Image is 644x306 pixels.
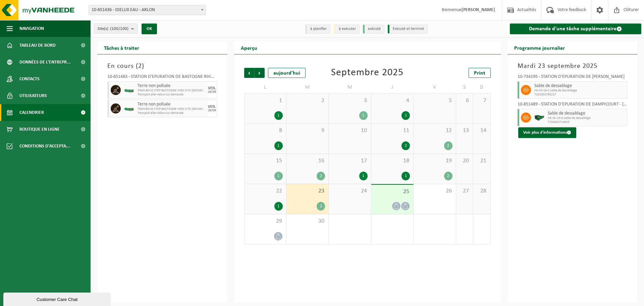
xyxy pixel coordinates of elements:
[375,188,410,195] span: 25
[507,41,572,54] h2: Programme journalier
[19,138,70,155] span: Conditions d'accepta...
[417,97,452,104] span: 5
[332,97,367,104] span: 3
[274,111,283,120] div: 1
[331,68,404,78] div: Septembre 2025
[138,93,206,97] span: Transport aller-retour sur demande
[234,41,264,54] h2: Aperçu
[19,87,47,104] span: Utilisateurs
[208,109,216,112] div: 26/09
[371,81,414,93] td: J
[417,157,452,165] span: 19
[548,111,626,116] span: Sable de dessablage
[290,157,325,165] span: 16
[375,97,410,104] span: 4
[97,41,146,54] h2: Tâches à traiter
[208,105,216,109] div: VEN.
[332,127,367,134] span: 10
[401,111,410,120] div: 1
[248,218,283,225] span: 29
[138,63,142,70] span: 2
[534,93,626,97] span: T250002795217
[138,107,206,111] span: TRAN BOUE STEP BASTOGNE VERS SITE [GEOGRAPHIC_DATA]/[GEOGRAPHIC_DATA] EAU
[244,81,286,93] td: L
[244,68,254,78] span: Précédent
[19,54,71,71] span: Données de l'entrepr...
[89,5,206,15] span: 10-851436 - IDELUX EAU - ARLON
[477,97,487,104] span: 7
[3,291,112,306] iframe: chat widget
[274,172,283,180] div: 1
[290,218,325,225] span: 30
[534,89,626,93] span: HK-XS-16-C sable de dessablage
[332,157,367,165] span: 17
[477,127,487,134] span: 14
[332,187,367,195] span: 24
[359,111,368,120] div: 1
[208,90,216,94] div: 26/09
[290,127,325,134] span: 9
[255,68,265,78] span: Suivant
[138,111,206,115] span: Transport aller-retour sur demande
[510,24,642,34] a: Demande d'une tâche supplémentaire
[469,68,491,78] a: Print
[477,157,487,165] span: 21
[89,5,206,15] span: 10-851436 - IDELUX EAU - ARLON
[274,141,283,150] div: 1
[305,25,330,34] li: à planifier
[334,25,360,34] li: à exécuter
[473,81,490,93] td: D
[107,75,217,81] div: 10-851483 - STATION D'EPURATION DE BASTOGNE RHIN - BASTOGNE
[98,24,128,34] span: Site(s)
[329,81,371,93] td: M
[534,113,544,123] img: HK-XS-16-GN-00
[94,24,138,34] button: Site(s)(100/100)
[460,127,470,134] span: 13
[248,187,283,195] span: 22
[518,127,576,138] button: Voir plus d'informations
[460,157,470,165] span: 20
[138,89,206,93] span: TRAN BOUE STEP BASTOGNE VERS SITE [GEOGRAPHIC_DATA]/[GEOGRAPHIC_DATA] EAU
[248,97,283,104] span: 1
[107,61,217,71] h3: En cours ( )
[317,172,325,180] div: 2
[138,83,206,89] span: Terre non polluée
[19,20,44,37] span: Navigation
[19,71,40,87] span: Contacts
[248,157,283,165] span: 15
[444,141,452,150] div: 2
[401,141,410,150] div: 2
[414,81,456,93] td: V
[462,7,495,12] strong: [PERSON_NAME]
[290,97,325,104] span: 2
[290,187,325,195] span: 23
[518,61,628,71] h3: Mardi 23 septembre 2025
[286,81,329,93] td: M
[317,202,325,211] div: 2
[19,104,44,121] span: Calendrier
[444,172,452,180] div: 2
[268,68,306,78] div: aujourd'hui
[363,25,384,34] li: exécuté
[388,25,428,34] li: Exécuté et terminé
[124,106,134,111] img: HK-XC-10-GN-00
[142,24,157,34] button: OK
[417,127,452,134] span: 12
[375,157,410,165] span: 18
[274,202,283,211] div: 1
[19,121,60,138] span: Boutique en ligne
[548,116,626,120] span: HK-XS-16-G sable de dessablage
[518,75,628,81] div: 10-734195 - STATION D'EPURATION DE [PERSON_NAME]
[548,120,626,124] span: T250002719825
[477,187,487,195] span: 28
[138,102,206,107] span: Terre non polluée
[401,172,410,180] div: 1
[124,88,134,93] img: HK-XC-10-GN-00
[534,83,626,89] span: Sable de dessablage
[460,97,470,104] span: 6
[375,127,410,134] span: 11
[208,86,216,90] div: VEN.
[110,27,128,31] count: (100/100)
[518,102,628,109] div: 10-851489 - STATION D'EPURATION DE DAMPICOURT - [GEOGRAPHIC_DATA]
